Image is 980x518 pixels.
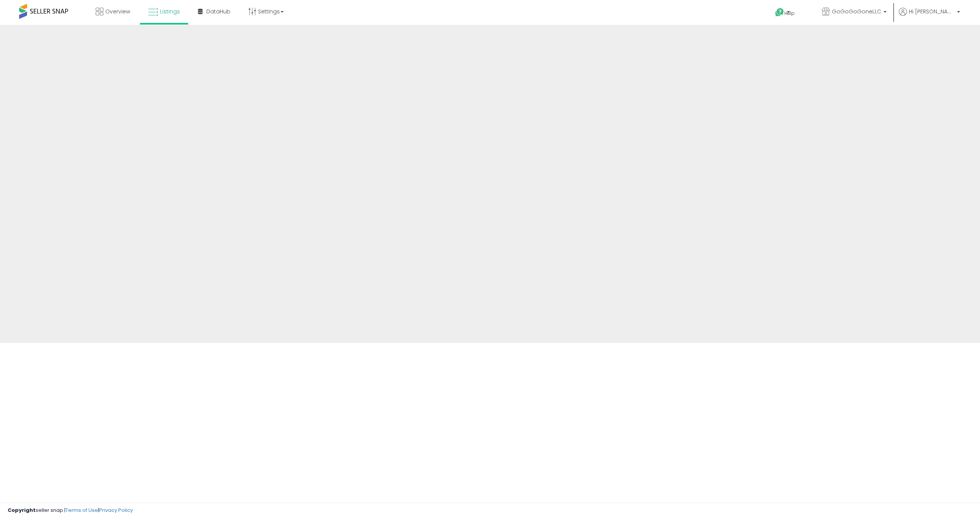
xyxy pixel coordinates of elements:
span: DataHub [206,8,230,15]
span: Listings [160,8,180,15]
span: GoGoGoGoneLLC [832,8,881,15]
i: Get Help [775,8,784,17]
a: Hi [PERSON_NAME] [899,8,960,25]
span: Overview [105,8,130,15]
a: Help [769,2,810,25]
span: Help [784,10,795,16]
span: Hi [PERSON_NAME] [909,8,955,15]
